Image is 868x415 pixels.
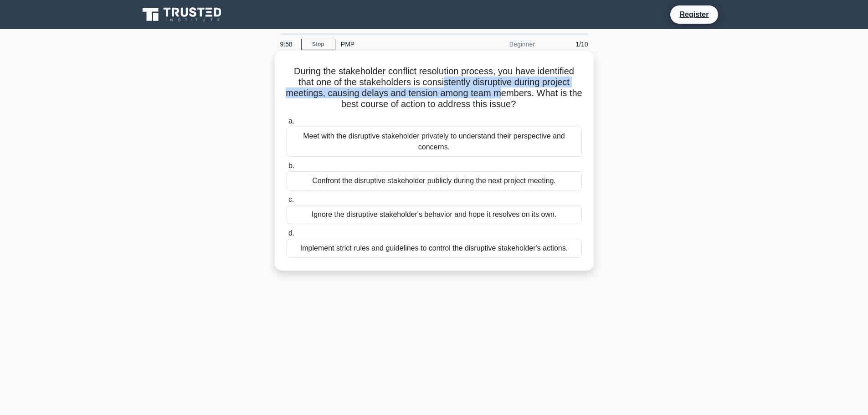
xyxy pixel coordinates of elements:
span: a. [288,117,294,125]
a: Stop [301,39,335,50]
div: Implement strict rules and guidelines to control the disruptive stakeholder's actions. [287,239,582,258]
div: Meet with the disruptive stakeholder privately to understand their perspective and concerns. [287,127,582,157]
div: Beginner [461,35,540,53]
div: PMP [335,35,461,53]
div: Ignore the disruptive stakeholder's behavior and hope it resolves on its own. [287,205,582,224]
span: b. [288,162,294,169]
h5: During the stakeholder conflict resolution process, you have identified that one of the stakehold... [286,66,583,110]
span: d. [288,229,294,237]
div: Confront the disruptive stakeholder publicly during the next project meeting. [287,171,582,190]
span: c. [288,195,294,203]
a: Register [674,9,714,20]
div: 9:58 [275,35,301,53]
div: 1/10 [540,35,594,53]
